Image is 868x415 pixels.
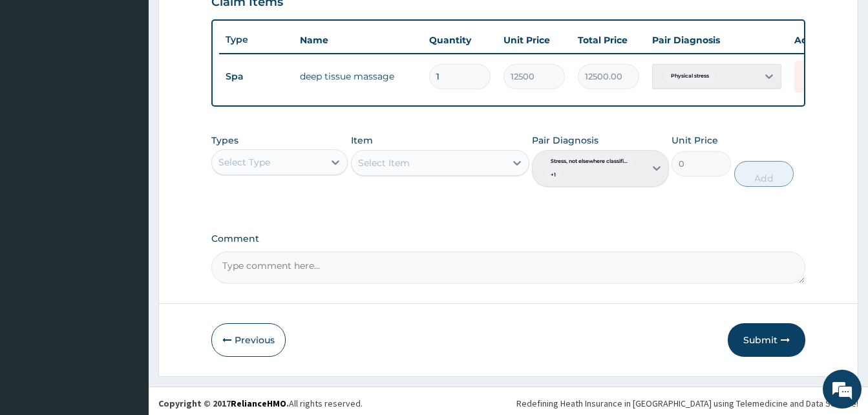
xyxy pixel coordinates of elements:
[788,27,852,53] th: Actions
[219,65,293,89] td: Spa
[532,134,598,147] label: Pair Diagnosis
[672,134,718,147] label: Unit Price
[351,134,373,147] label: Item
[293,63,423,89] td: deep tissue massage
[158,398,289,409] strong: Copyright © 2017 .
[734,161,794,187] button: Add
[75,125,178,255] span: We're online!
[293,27,423,53] th: Name
[218,156,270,169] div: Select Type
[497,27,571,53] th: Unit Price
[231,398,286,409] a: RelianceHMO
[219,28,293,52] th: Type
[67,72,217,89] div: Chat with us now
[516,397,858,410] div: Redefining Heath Insurance in [GEOGRAPHIC_DATA] using Telemedicine and Data Science!
[24,65,52,97] img: d_794563401_company_1708531726252_794563401
[212,6,243,37] div: Minimize live chat window
[211,323,286,357] button: Previous
[6,277,246,323] textarea: Type your message and hit 'Enter'
[423,27,497,53] th: Quantity
[211,135,238,146] label: Types
[211,233,805,244] label: Comment
[646,27,788,53] th: Pair Diagnosis
[571,27,646,53] th: Total Price
[728,323,805,357] button: Submit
